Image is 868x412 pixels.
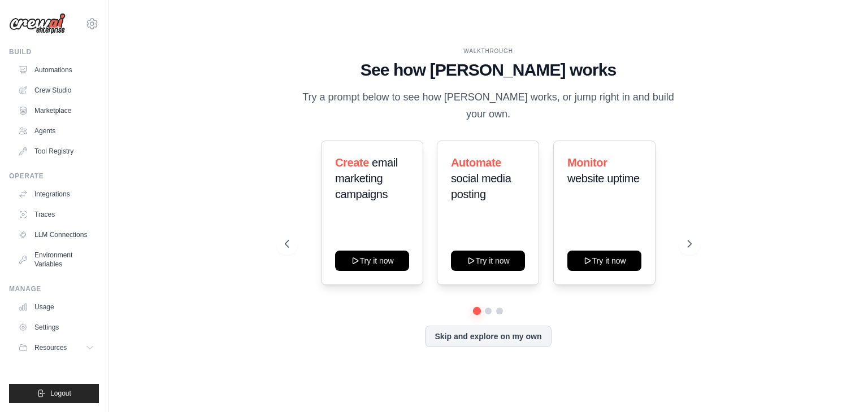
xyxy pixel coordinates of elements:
button: Try it now [335,251,409,271]
span: Monitor [567,156,607,169]
a: Usage [14,298,99,316]
a: Agents [14,122,99,140]
button: Logout [9,384,99,403]
div: WALKTHROUGH [285,47,692,55]
a: Marketplace [14,102,99,120]
a: Automations [14,61,99,79]
span: Create [335,156,369,169]
h1: See how [PERSON_NAME] works [285,60,692,80]
span: social media posting [451,172,511,200]
a: Environment Variables [14,246,99,273]
button: Try it now [451,251,525,271]
div: Operate [9,172,99,181]
a: LLM Connections [14,226,99,244]
img: Logo [9,13,66,34]
a: Integrations [14,185,99,203]
a: Settings [14,318,99,336]
button: Try it now [567,251,641,271]
a: Traces [14,205,99,223]
a: Crew Studio [14,81,99,99]
span: Logout [50,389,71,398]
div: Build [9,47,99,56]
span: email marketing campaigns [335,156,398,200]
span: Resources [34,343,67,352]
button: Skip and explore on my own [425,326,551,347]
button: Resources [14,339,99,357]
div: Manage [9,284,99,293]
a: Tool Registry [14,142,99,160]
span: Automate [451,156,501,169]
span: website uptime [567,172,640,185]
p: Try a prompt below to see how [PERSON_NAME] works, or jump right in and build your own. [298,89,678,122]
